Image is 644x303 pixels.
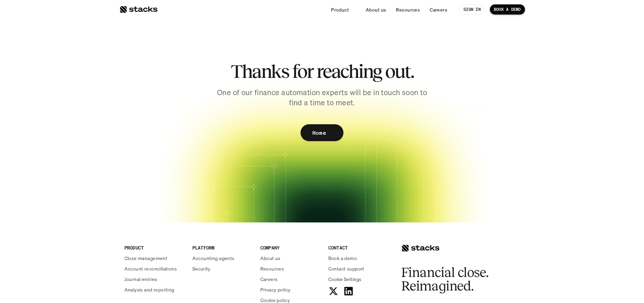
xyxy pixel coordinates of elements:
[192,255,235,262] p: Accounting agents
[366,6,386,13] p: About us
[459,4,485,15] a: SIGN IN
[124,286,174,293] p: Analysis and reporting
[260,255,281,262] p: About us
[192,244,252,251] p: PLATFORM
[192,265,252,272] a: Security
[328,276,361,283] span: Cookie Settings
[192,255,252,262] a: Accounting agents
[331,6,349,13] p: Product
[328,265,364,272] p: Contact support
[490,4,525,15] a: BOOK A DEMO
[401,266,503,293] h2: Financial close. Reimagined.
[192,265,211,272] p: Security
[260,265,284,272] p: Resources
[260,276,278,283] p: Careers
[260,255,320,262] a: About us
[392,3,424,16] a: Resources
[328,255,357,262] p: Book a demo
[426,3,451,16] a: Careers
[328,244,388,251] p: CONTACT
[328,255,388,262] a: Book a demo
[124,276,184,283] a: Journal entries
[260,276,320,283] a: Careers
[260,286,291,293] p: Privacy policy
[124,276,158,283] p: Journal entries
[124,265,184,272] a: Account reconciliations
[362,3,390,16] a: About us
[328,276,361,283] button: Cookie Trigger
[124,255,184,262] a: Close management
[124,265,177,272] p: Account reconciliations
[124,255,168,262] p: Close management
[212,87,432,108] p: One of our finance automation experts will be in touch soon to find a time to meet.
[124,286,184,293] a: Analysis and reporting
[312,128,326,138] p: Home
[260,244,320,251] p: COMPANY
[260,265,320,272] a: Resources
[463,7,481,12] p: SIGN IN
[260,286,320,293] a: Privacy policy
[430,6,447,13] p: Careers
[494,7,521,12] p: BOOK A DEMO
[301,124,343,141] a: Home
[328,265,388,272] a: Contact support
[229,61,415,82] h2: Thanks for reaching out.
[396,6,420,13] p: Resources
[124,244,184,251] p: PRODUCT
